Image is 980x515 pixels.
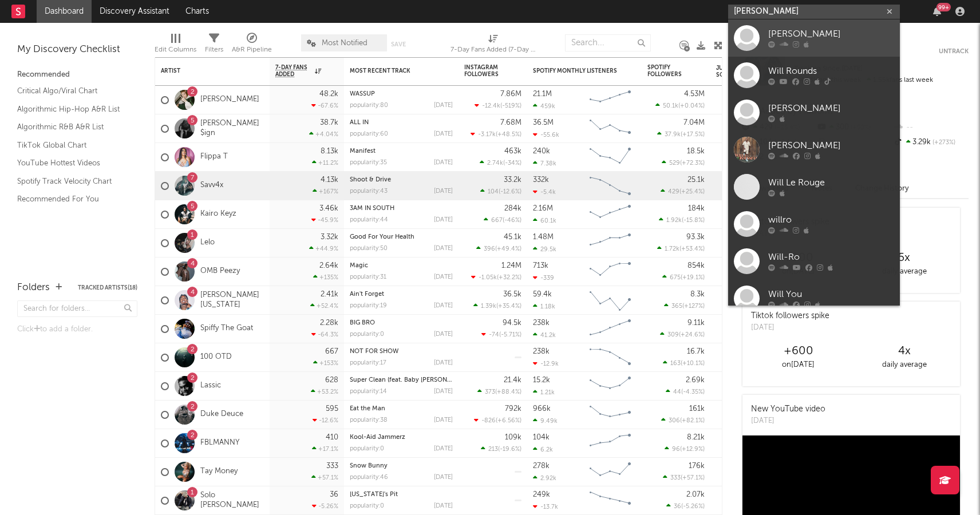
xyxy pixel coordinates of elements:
[476,245,521,252] div: ( )
[503,319,521,327] div: 94.5k
[275,64,312,78] span: 7-Day Fans Added
[751,310,829,322] div: Tiktok followers spike
[350,406,453,412] div: Eat the Man
[768,288,894,302] div: Will You
[728,94,900,131] a: [PERSON_NAME]
[200,119,264,138] a: [PERSON_NAME] $ign
[565,34,651,51] input: Search...
[584,401,636,429] svg: Chart title
[665,132,681,138] span: 37.9k
[350,377,472,383] a: Super Clean (feat. Baby [PERSON_NAME])
[200,438,239,448] a: FBLMANNY
[17,157,126,169] a: YouTube Hottest Videos
[451,29,536,62] div: 7-Day Fans Added (7-Day Fans Added)
[200,467,238,477] a: Tay Money
[350,205,453,212] div: 3AM IN SOUTH
[313,359,338,367] div: +153 %
[683,389,703,395] span: -4.35 %
[350,446,384,452] div: popularity: 0
[670,360,681,367] span: 163
[533,291,552,298] div: 59.4k
[434,160,453,166] div: [DATE]
[533,389,555,396] div: 1.21k
[505,160,520,167] span: -34 %
[482,103,500,109] span: -12.4k
[481,303,496,310] span: 1.39k
[350,217,388,223] div: popularity: 44
[584,286,636,315] svg: Chart title
[670,275,681,281] span: 675
[686,233,705,241] div: 93.3k
[488,189,499,195] span: 104
[200,238,215,248] a: Lelo
[584,315,636,343] svg: Chart title
[200,491,264,510] a: Solo [PERSON_NAME]
[686,377,705,384] div: 2.69k
[350,188,388,195] div: popularity: 43
[350,177,453,183] div: Shoot & Drive
[851,358,957,372] div: daily average
[665,445,705,453] div: ( )
[350,463,388,469] a: Snow Bunny
[200,267,240,276] a: OMB Peezy
[533,417,558,425] div: 9.49k
[434,417,453,423] div: [DATE]
[669,418,680,424] span: 306
[687,176,705,184] div: 25.1k
[320,319,338,327] div: 2.28k
[504,217,520,224] span: -46 %
[484,246,495,252] span: 396
[350,417,388,423] div: popularity: 38
[533,68,619,74] div: Spotify Monthly Listeners
[319,205,338,212] div: 3.46k
[17,175,126,188] a: Spotify Track Velocity Chart
[584,458,636,486] svg: Chart title
[500,189,520,195] span: -12.6 %
[505,434,521,441] div: 109k
[892,120,969,135] div: --
[484,216,521,224] div: ( )
[350,131,388,137] div: popularity: 60
[533,102,555,110] div: 459k
[350,406,385,412] a: Eat the Man
[681,246,703,252] span: +53.4 %
[326,405,338,413] div: 595
[503,291,521,298] div: 36.5k
[497,389,520,395] span: +88.4 %
[688,205,705,212] div: 184k
[488,446,498,453] span: 213
[322,39,367,47] span: Most Notified
[584,86,636,114] svg: Chart title
[200,209,236,219] a: Kairo Keyz
[892,135,969,150] div: 3.29k
[326,434,338,441] div: 410
[313,274,338,281] div: +135 %
[933,7,941,16] button: 99+
[350,348,398,355] a: NOT FOR SHOW
[497,132,520,138] span: +48.5 %
[533,217,556,224] div: 60.1k
[584,114,636,143] svg: Chart title
[533,233,554,241] div: 1.48M
[931,140,955,146] span: +273 %
[683,217,703,224] span: -15.8 %
[504,205,521,212] div: 284k
[728,131,900,168] a: [PERSON_NAME]
[471,274,521,281] div: ( )
[502,103,520,109] span: -519 %
[687,148,705,155] div: 18.5k
[768,65,894,78] div: Will Rounds
[939,46,969,57] button: Untrack
[350,91,453,97] div: WASSUP
[661,417,705,424] div: ( )
[17,300,137,317] input: Search for folders...
[501,332,520,338] span: -5.71 %
[682,275,703,281] span: +19.1 %
[471,130,521,138] div: ( )
[474,417,521,424] div: ( )
[350,492,398,498] a: [US_STATE]'s Pit
[684,303,703,310] span: +127 %
[350,360,386,366] div: popularity: 17
[434,360,453,366] div: [DATE]
[499,275,520,281] span: +32.2 %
